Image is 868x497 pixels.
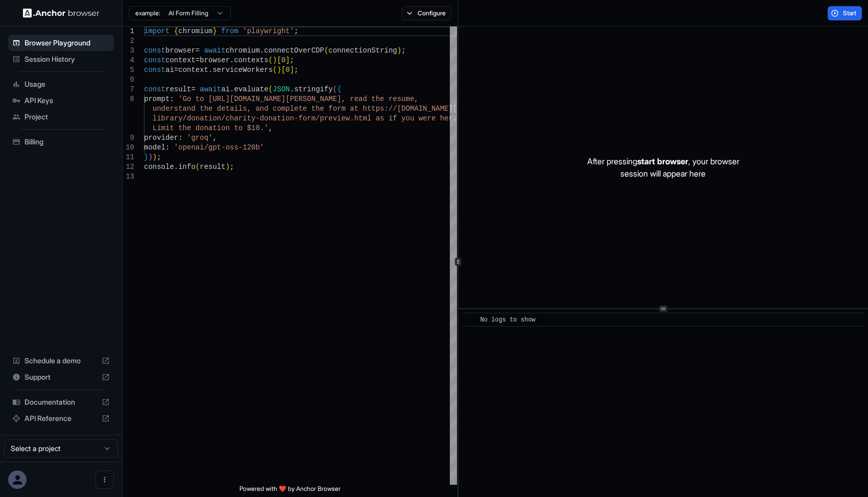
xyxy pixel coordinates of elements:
[212,66,273,74] span: serviceWorkers
[273,85,290,93] span: JSON
[230,56,234,64] span: .
[273,66,277,74] span: (
[234,85,268,93] span: evaluate
[144,56,165,64] span: const
[8,394,114,410] div: Documentation
[200,56,230,64] span: browser
[828,6,862,20] button: Start
[239,485,341,497] span: Powered with ❤️ by Anchor Browser
[144,46,165,55] span: const
[123,153,134,162] div: 11
[157,153,161,161] span: ;
[165,143,170,152] span: :
[208,66,212,74] span: .
[123,94,134,104] div: 8
[204,46,226,55] span: await
[123,27,134,36] div: 1
[367,105,474,113] span: ttps://[DOMAIN_NAME][URL]
[468,315,473,325] span: ​
[25,356,98,366] span: Schedule a demo
[123,36,134,46] div: 2
[123,162,134,172] div: 12
[221,27,238,35] span: from
[397,46,401,55] span: )
[401,46,405,55] span: ;
[200,85,221,93] span: await
[8,76,114,92] div: Usage
[290,56,294,64] span: ;
[25,95,110,106] span: API Keys
[8,353,114,369] div: Schedule a demo
[294,66,298,74] span: ;
[153,124,269,132] span: Limit the donation to $10.'
[165,56,196,64] span: context
[290,85,294,93] span: .
[8,134,114,150] div: Billing
[174,163,178,171] span: .
[165,66,174,74] span: ai
[333,85,337,93] span: (
[153,105,367,113] span: understand the details, and complete the form at h
[25,79,110,89] span: Usage
[144,163,174,171] span: console
[123,172,134,182] div: 13
[174,66,178,74] span: =
[196,163,200,171] span: (
[165,85,191,93] span: result
[196,56,200,64] span: =
[8,410,114,427] div: API Reference
[8,92,114,109] div: API Keys
[178,66,208,74] span: context
[637,156,688,166] span: start browser
[144,143,165,152] span: model
[277,66,281,74] span: )
[8,109,114,125] div: Project
[281,66,285,74] span: [
[95,470,114,489] button: Open menu
[25,372,98,382] span: Support
[243,27,294,35] span: 'playwright'
[294,27,298,35] span: ;
[8,35,114,51] div: Browser Playground
[178,134,182,142] span: :
[234,56,268,64] span: contexts
[25,137,110,147] span: Billing
[212,27,216,35] span: }
[367,114,457,122] span: l as if you were her.
[230,163,234,171] span: ;
[226,46,260,55] span: chromium
[123,65,134,75] div: 5
[153,153,157,161] span: )
[25,413,98,424] span: API Reference
[174,27,178,35] span: {
[178,163,196,171] span: info
[178,27,212,35] span: chromium
[187,134,212,142] span: 'groq'
[23,8,100,18] img: Anchor Logo
[221,85,230,93] span: ai
[153,114,367,122] span: library/donation/charity-donation-form/preview.htm
[144,66,165,74] span: const
[230,85,234,93] span: .
[25,54,110,64] span: Session History
[264,46,324,55] span: connectOverCDP
[25,38,110,48] span: Browser Playground
[25,397,98,407] span: Documentation
[843,9,857,17] span: Start
[165,46,196,55] span: browser
[144,85,165,93] span: const
[480,316,536,324] span: No logs to show
[260,46,264,55] span: .
[294,85,333,93] span: stringify
[123,56,134,65] div: 4
[8,51,114,67] div: Session History
[281,56,285,64] span: 0
[285,56,290,64] span: ]
[144,153,148,161] span: }
[8,369,114,385] div: Support
[269,124,273,132] span: ,
[191,85,195,93] span: =
[25,112,110,122] span: Project
[273,56,277,64] span: )
[328,46,397,55] span: connectionString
